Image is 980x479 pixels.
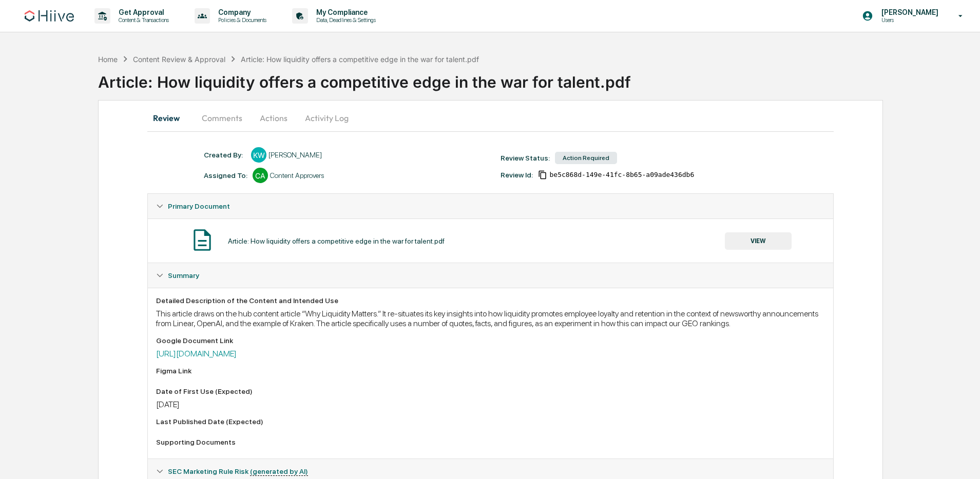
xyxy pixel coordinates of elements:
div: Home [98,55,118,64]
button: Actions [251,106,297,130]
span: Primary Document [168,202,230,210]
button: Review [147,106,194,130]
button: VIEW [725,232,792,250]
div: KW [251,147,266,163]
p: Users [873,16,944,24]
span: Summary [168,271,199,280]
div: Summary [148,288,833,458]
div: [PERSON_NAME] [268,151,322,159]
u: (generated by AI) [250,467,308,476]
div: Detailed Description of the Content and Intended Use [156,296,824,305]
span: be5c868d-149e-41fc-8b65-a09ade436db6 [549,171,694,179]
div: Action Required [555,152,617,164]
button: Comments [194,106,251,130]
div: Created By: ‎ ‎ [204,151,246,159]
iframe: Open customer support [947,445,975,473]
div: secondary tabs example [147,106,833,130]
div: [DATE] [156,400,824,409]
div: Google Document Link [156,336,824,345]
div: Content Review & Approval [133,55,225,64]
div: Figma Link [156,367,824,375]
span: SEC Marketing Rule Risk [168,467,308,475]
div: Article: How liquidity offers a competitive edge in the war for talent.pdf [98,65,980,91]
p: Company [210,8,272,16]
div: CA [253,168,268,183]
div: Assigned To: [204,171,247,179]
div: Article: How liquidity offers a competitive edge in the war for talent.pdf [228,237,445,245]
div: Review Id: [501,171,533,179]
p: Data, Deadlines & Settings [308,16,381,24]
div: Content Approvers [270,171,324,179]
div: Date of First Use (Expected) [156,387,824,395]
div: Last Published Date (Expected) [156,417,824,426]
div: This article draws on the hub content article “Why Liquidity Matters.” It re-situates its key ins... [156,309,824,328]
img: logo [25,10,74,22]
div: Primary Document [148,194,833,218]
p: Policies & Documents [210,16,272,24]
img: Document Icon [189,227,215,253]
p: Content & Transactions [110,16,174,24]
p: Get Approval [110,8,174,16]
p: My Compliance [308,8,381,16]
div: Review Status: [501,154,550,162]
button: Activity Log [297,106,357,130]
div: Primary Document [148,218,833,263]
p: [PERSON_NAME] [873,8,944,16]
div: Supporting Documents [156,438,824,446]
div: Article: How liquidity offers a competitive edge in the war for talent.pdf [241,55,479,64]
a: [URL][DOMAIN_NAME] [156,349,237,358]
div: Summary [148,263,833,288]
